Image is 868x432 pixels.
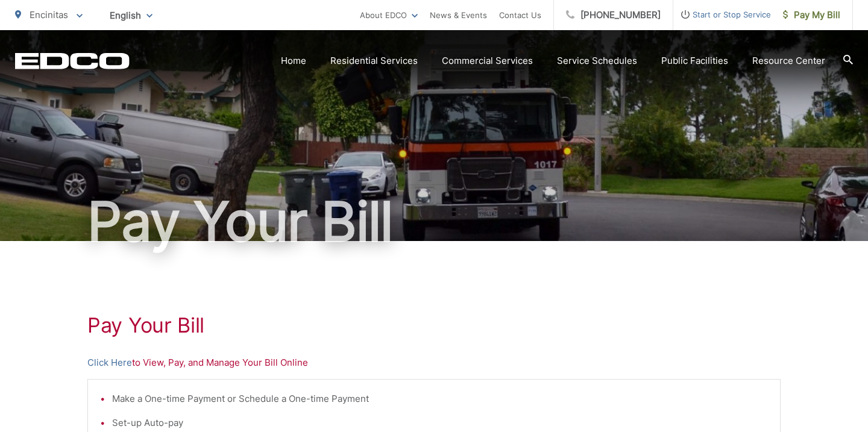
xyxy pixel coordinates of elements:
[15,52,130,69] a: EDCD logo. Return to the homepage.
[15,192,853,252] h1: Pay Your Bill
[499,8,541,22] a: Contact Us
[87,355,132,370] a: Click Here
[661,54,728,68] a: Public Facilities
[360,8,418,22] a: About EDCO
[112,392,768,406] li: Make a One-time Payment or Schedule a One-time Payment
[442,54,533,68] a: Commercial Services
[87,313,781,337] h1: Pay Your Bill
[30,9,68,20] span: Encinitas
[281,54,306,68] a: Home
[112,416,768,430] li: Set-up Auto-pay
[430,8,487,22] a: News & Events
[752,54,825,68] a: Resource Center
[557,54,637,68] a: Service Schedules
[330,54,418,68] a: Residential Services
[101,5,162,26] span: English
[87,355,781,370] p: to View, Pay, and Manage Your Bill Online
[783,8,840,22] span: Pay My Bill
